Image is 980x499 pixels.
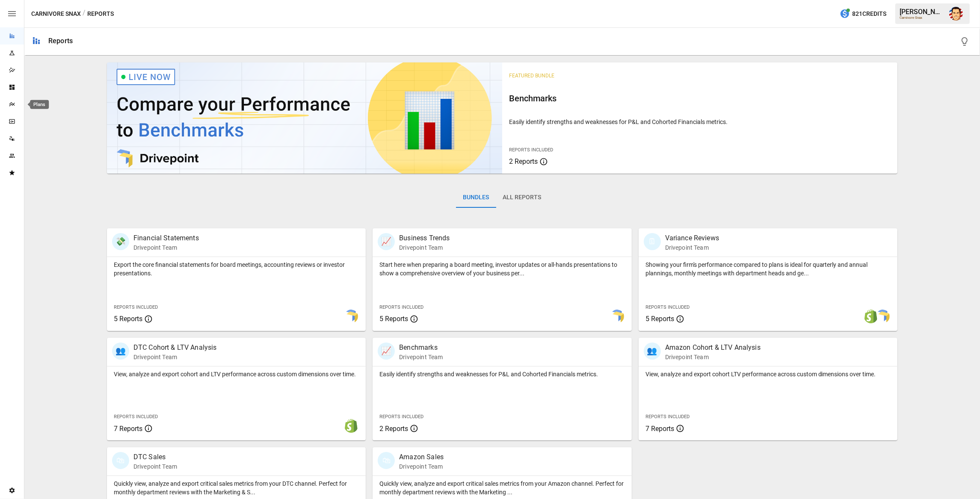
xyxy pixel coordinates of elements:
span: 5 Reports [645,315,674,323]
p: Showing your firm's performance compared to plans is ideal for quarterly and annual plannings, mo... [645,260,891,278]
button: Bundles [456,187,496,208]
p: Benchmarks [399,343,443,353]
div: Carnivore Snax [900,16,944,20]
span: 5 Reports [114,315,142,323]
span: 5 Reports [379,315,408,323]
p: Quickly view, analyze and export critical sales metrics from your Amazon channel. Perfect for mon... [379,479,625,496]
h6: Benchmarks [509,92,891,105]
p: Quickly view, analyze and export critical sales metrics from your DTC channel. Perfect for monthl... [114,479,359,496]
div: 🗓 [644,233,661,250]
p: DTC Sales [133,452,177,462]
p: Drivepoint Team [399,353,443,361]
img: Austin Gardner-Smith [949,7,963,21]
div: Plans [30,100,49,109]
div: Reports [48,37,73,45]
p: Drivepoint Team [133,462,177,471]
p: Financial Statements [133,233,199,243]
span: Reports Included [645,304,690,310]
span: Reports Included [379,414,423,419]
img: shopify [864,310,878,323]
img: shopify [344,419,358,433]
p: Drivepoint Team [133,353,217,361]
p: View, analyze and export cohort LTV performance across custom dimensions over time. [645,370,891,378]
span: Reports Included [114,414,158,419]
div: 🛍 [112,452,129,469]
p: DTC Cohort & LTV Analysis [133,343,217,353]
span: Reports Included [379,304,423,310]
p: Easily identify strengths and weaknesses for P&L and Cohorted Financials metrics. [379,370,625,378]
span: 7 Reports [645,425,674,433]
div: 💸 [112,233,129,250]
div: / [83,9,86,19]
p: Drivepoint Team [399,462,444,471]
button: All Reports [496,187,548,208]
p: Drivepoint Team [133,243,199,252]
span: 821 Credits [852,9,886,19]
span: 7 Reports [114,425,142,433]
span: Reports Included [645,414,690,419]
span: Featured Bundle [509,73,554,79]
img: smart model [876,310,890,323]
div: [PERSON_NAME] [900,8,944,16]
p: Amazon Sales [399,452,444,462]
p: Drivepoint Team [665,243,719,252]
p: Export the core financial statements for board meetings, accounting reviews or investor presentat... [114,260,359,278]
img: video thumbnail [107,62,502,174]
img: smart model [610,310,624,323]
span: Reports Included [114,304,158,310]
p: Business Trends [399,233,450,243]
span: 2 Reports [379,425,408,433]
img: smart model [344,310,358,323]
button: Carnivore Snax [31,9,81,19]
div: 🛍 [378,452,395,469]
p: Easily identify strengths and weaknesses for P&L and Cohorted Financials metrics. [509,118,891,126]
div: 👥 [644,343,661,360]
p: Drivepoint Team [665,353,761,361]
p: Amazon Cohort & LTV Analysis [665,343,761,353]
p: Start here when preparing a board meeting, investor updates or all-hands presentations to show a ... [379,260,625,278]
p: Drivepoint Team [399,243,450,252]
button: 821Credits [836,6,890,22]
span: Reports Included [509,147,553,153]
div: 👥 [112,343,129,360]
p: Variance Reviews [665,233,719,243]
p: View, analyze and export cohort and LTV performance across custom dimensions over time. [114,370,359,378]
span: 2 Reports [509,157,538,165]
div: 📈 [378,343,395,360]
button: Austin Gardner-Smith [944,2,968,26]
div: 📈 [378,233,395,250]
